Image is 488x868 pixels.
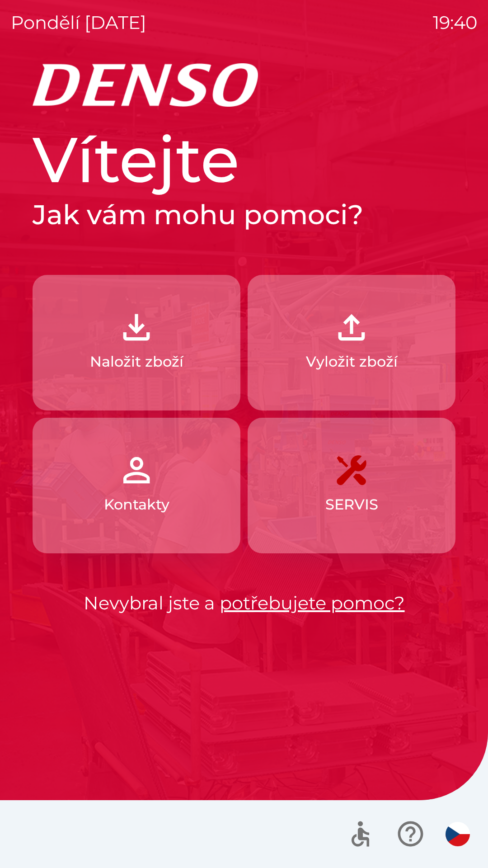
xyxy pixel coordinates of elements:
[11,9,146,36] p: pondělí [DATE]
[33,63,455,107] img: Logo
[117,450,156,490] img: 072f4d46-cdf8-44b2-b931-d189da1a2739.png
[33,198,455,231] h2: Jak vám mohu pomoci?
[332,450,371,490] img: 7408382d-57dc-4d4c-ad5a-dca8f73b6e74.png
[433,9,477,36] p: 19:40
[248,418,455,553] button: SERVIS
[220,592,405,614] a: potřebujete pomoc?
[104,494,169,515] p: Kontakty
[33,275,240,410] button: Naložit zboží
[33,418,240,553] button: Kontakty
[33,590,455,617] p: Nevybral jste a
[306,351,398,373] p: Vyložit zboží
[117,307,156,347] img: 918cc13a-b407-47b8-8082-7d4a57a89498.png
[90,351,183,373] p: Naložit zboží
[248,275,455,410] button: Vyložit zboží
[325,494,378,515] p: SERVIS
[446,822,470,846] img: cs flag
[33,121,455,198] h1: Vítejte
[332,307,371,347] img: 2fb22d7f-6f53-46d3-a092-ee91fce06e5d.png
